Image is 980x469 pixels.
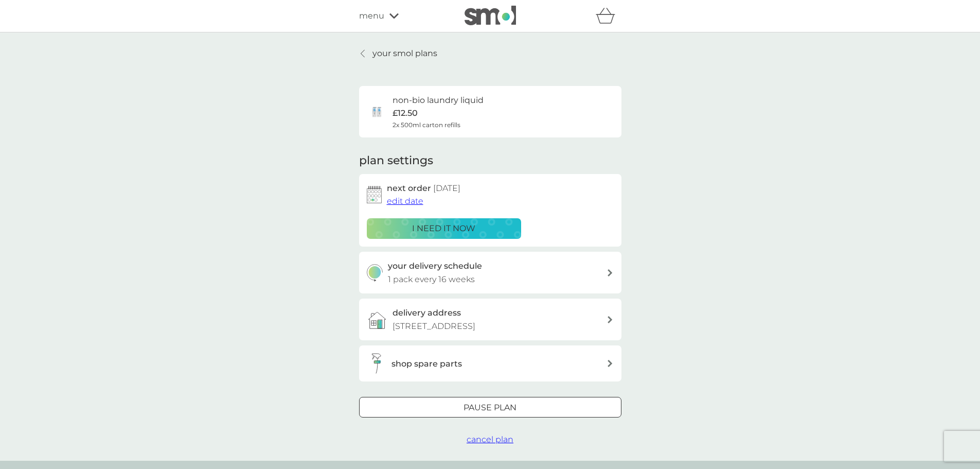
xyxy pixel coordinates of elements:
[359,299,621,340] a: delivery address[STREET_ADDRESS]
[359,9,384,23] span: menu
[387,195,423,208] button: edit date
[393,306,461,320] h3: delivery address
[359,153,433,169] h2: plan settings
[367,218,521,239] button: i need it now
[465,6,516,25] img: smol
[393,320,475,333] p: [STREET_ADDRESS]
[359,345,621,381] button: shop spare parts
[467,435,513,444] span: cancel plan
[393,120,460,130] span: 2x 500ml carton refills
[464,401,516,414] p: Pause plan
[393,94,484,107] h6: non-bio laundry liquid
[359,397,621,418] button: Pause plan
[433,183,460,193] span: [DATE]
[412,222,475,235] p: i need it now
[388,259,482,273] h3: your delivery schedule
[393,107,418,120] p: £12.50
[387,196,423,206] span: edit date
[388,273,475,286] p: 1 pack every 16 weeks
[596,6,621,26] div: basket
[359,252,621,293] button: your delivery schedule1 pack every 16 weeks
[387,182,460,195] h2: next order
[467,433,513,446] button: cancel plan
[372,47,437,60] p: your smol plans
[367,101,387,122] img: non-bio laundry liquid
[359,47,437,60] a: your smol plans
[391,357,462,371] h3: shop spare parts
